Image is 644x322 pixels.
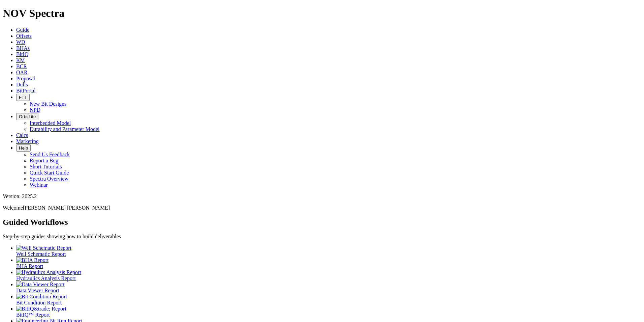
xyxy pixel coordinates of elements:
img: Bit Condition Report [16,294,67,300]
div: Version: 2025.2 [3,193,641,199]
button: FTT [16,94,30,101]
p: Step-by-step guides showing how to build deliverables [3,234,641,240]
a: Interbedded Model [30,120,71,126]
a: Data Viewer Report Data Viewer Report [16,281,641,293]
a: Send Us Feedback [30,152,70,157]
a: NPD [30,107,40,113]
a: BHAs [16,45,30,51]
span: Well Schematic Report [16,251,66,257]
a: Proposal [16,76,35,81]
a: New Bit Designs [30,101,66,107]
a: BitPortal [16,88,36,93]
img: Well Schematic Report [16,245,71,251]
span: Hydraulics Analysis Report [16,275,76,281]
p: Welcome [3,205,641,211]
img: BitIQ&trade; Report [16,306,66,312]
a: Webinar [30,182,48,188]
a: Dulls [16,82,28,87]
a: Quick Start Guide [30,170,69,176]
a: Spectra Overview [30,176,68,182]
img: BHA Report [16,257,49,263]
span: Data Viewer Report [16,288,59,293]
a: Guide [16,27,29,33]
a: BHA Report BHA Report [16,257,641,269]
a: Well Schematic Report Well Schematic Report [16,245,641,257]
a: Durability and Parameter Model [30,126,100,132]
span: Help [19,145,28,151]
a: Short Tutorials [30,164,62,169]
button: OrbitLite [16,113,38,120]
span: BHA Report [16,263,43,269]
a: Calcs [16,132,28,138]
a: Offsets [16,33,32,39]
img: Data Viewer Report [16,281,65,288]
span: [PERSON_NAME] [PERSON_NAME] [23,205,110,211]
a: KM [16,57,25,63]
span: BitIQ™ Report [16,312,50,318]
h1: NOV Spectra [3,7,641,20]
img: Hydraulics Analysis Report [16,269,81,275]
span: FTT [19,95,27,100]
a: BitIQ&trade; Report BitIQ™ Report [16,306,641,318]
a: Hydraulics Analysis Report Hydraulics Analysis Report [16,269,641,281]
a: OAR [16,70,28,75]
a: Bit Condition Report Bit Condition Report [16,294,641,305]
span: OrbitLite [19,114,36,119]
a: WD [16,39,25,45]
h2: Guided Workflows [3,218,641,227]
span: Bit Condition Report [16,300,62,305]
button: Help [16,144,31,152]
a: Marketing [16,138,39,144]
a: BCR [16,63,27,69]
a: Report a Bug [30,158,58,163]
a: BitIQ [16,51,28,57]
